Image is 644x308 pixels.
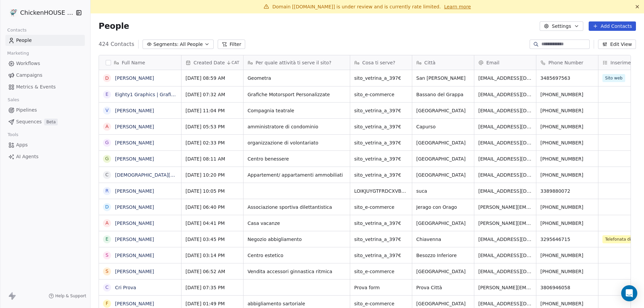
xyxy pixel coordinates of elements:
[16,118,42,125] span: Sequences
[5,105,85,116] a: Pipelines
[115,221,154,226] a: [PERSON_NAME]
[5,116,85,127] a: SequencesBeta
[416,91,470,98] span: Bassano del Grappa
[416,236,470,243] span: Chiavenna
[5,151,85,162] a: AI Agents
[412,55,474,70] div: Città
[185,220,239,227] span: [DATE] 04:41 PM
[416,268,470,275] span: [GEOGRAPHIC_DATA]
[540,21,583,31] button: Settings
[185,107,239,114] span: [DATE] 11:04 PM
[540,252,594,259] span: [PHONE_NUMBER]
[248,268,346,275] span: Vendita accessori ginnastica ritmica
[540,139,594,146] span: [PHONE_NUMBER]
[416,220,470,227] span: [GEOGRAPHIC_DATA]
[416,172,470,178] span: [GEOGRAPHIC_DATA]
[5,130,21,140] span: Tools
[540,300,594,307] span: [PHONE_NUMBER]
[115,124,154,129] a: [PERSON_NAME]
[354,156,408,162] span: sito_vetrina_a_397€
[244,55,350,70] div: Per quale attività ti serve il sito?
[115,301,154,306] a: [PERSON_NAME]
[354,268,408,275] span: sito_e-commerce
[486,59,499,66] span: Email
[621,285,637,301] div: Open Intercom Messenger
[105,155,109,162] div: G
[115,285,136,290] a: Cri Prova
[16,37,32,44] span: People
[185,172,239,178] span: [DATE] 10:20 PM
[153,41,178,48] span: Segments:
[354,220,408,227] span: sito_vetrina_a_397€
[416,284,470,291] span: Prova Città
[540,107,594,114] span: [PHONE_NUMBER]
[99,40,134,48] span: 424 Contacts
[4,25,30,35] span: Contacts
[115,237,154,242] a: [PERSON_NAME]
[105,220,109,227] div: A
[106,268,109,275] div: S
[598,40,636,49] button: Edit View
[115,75,154,81] a: [PERSON_NAME]
[540,284,594,291] span: 3806946058
[105,123,109,130] div: A
[248,236,346,243] span: Negozio abbigliamento
[105,171,109,178] div: C
[105,139,109,146] div: G
[185,156,239,162] span: [DATE] 08:11 AM
[354,252,408,259] span: sito_vetrina_a_397€
[416,252,470,259] span: Besozzo Inferiore
[248,172,346,178] span: Appartement/ appartamenti ammobiliati
[478,107,532,114] span: [EMAIL_ADDRESS][DOMAIN_NAME]
[5,35,85,46] a: People
[416,139,470,146] span: [GEOGRAPHIC_DATA]
[5,95,22,105] span: Sales
[180,41,203,48] span: All People
[185,188,239,194] span: [DATE] 10:05 PM
[9,9,17,17] img: 4.jpg
[99,55,181,70] div: Full Name
[248,75,346,81] span: Geometra
[416,188,470,194] span: suca
[354,75,408,81] span: sito_vetrina_a_397€
[536,55,598,70] div: Phone Number
[16,60,40,67] span: Workflows
[8,7,71,18] button: ChickenHOUSE sas
[5,58,85,69] a: Workflows
[115,92,228,97] a: Eighty1 Graphics | Grafiche Moto Personalizzate
[16,83,56,90] span: Metrics & Events
[185,75,239,81] span: [DATE] 08:59 AM
[185,204,239,210] span: [DATE] 06:40 PM
[540,91,594,98] span: [PHONE_NUMBER]
[478,75,532,81] span: [EMAIL_ADDRESS][DOMAIN_NAME]
[354,204,408,210] span: sito_e-commerce
[185,91,239,98] span: [DATE] 07:32 AM
[548,59,583,66] span: Phone Number
[105,107,109,114] div: V
[354,284,408,291] span: Prova form
[115,204,154,210] a: [PERSON_NAME]
[115,253,154,258] a: [PERSON_NAME]
[478,220,532,227] span: [PERSON_NAME][EMAIL_ADDRESS][DOMAIN_NAME]
[218,40,246,49] button: Filter
[444,3,471,10] a: Learn more
[106,252,109,259] div: S
[602,235,643,243] span: Telefonata diretta
[4,48,32,58] span: Marketing
[540,123,594,130] span: [PHONE_NUMBER]
[181,55,243,70] div: Created DateCAT
[416,123,470,130] span: Capurso
[354,172,408,178] span: sito_vetrina_a_397€
[540,75,594,81] span: 3485697563
[540,188,594,194] span: 3389880072
[185,300,239,307] span: [DATE] 01:49 PM
[105,203,109,210] div: D
[115,188,154,194] a: [PERSON_NAME]
[106,300,108,307] div: F
[115,172,207,178] a: [DEMOGRAPHIC_DATA][PERSON_NAME]
[478,236,532,243] span: [EMAIL_ADDRESS][DOMAIN_NAME]
[20,8,74,17] span: ChickenHOUSE sas
[478,139,532,146] span: [EMAIL_ADDRESS][DOMAIN_NAME]
[416,204,470,210] span: Jerago con Orago
[115,140,154,145] a: [PERSON_NAME]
